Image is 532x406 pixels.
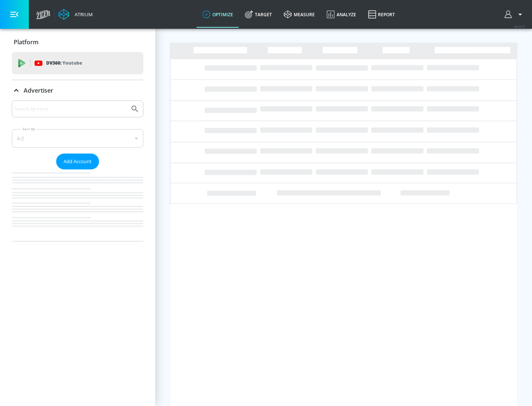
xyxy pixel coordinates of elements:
p: Advertiser [24,86,53,94]
nav: list of Advertiser [12,169,143,241]
a: Target [239,1,278,28]
span: v 4.32.0 [514,24,525,28]
p: Platform [14,38,38,46]
input: Search by name [15,104,127,114]
div: Platform [12,32,143,52]
div: DV360: Youtube [12,52,143,74]
a: Report [362,1,401,28]
a: Analyze [321,1,362,28]
p: Youtube [62,59,82,67]
a: Atrium [58,9,93,20]
a: optimize [197,1,239,28]
button: Add Account [56,154,99,169]
p: DV360: [46,59,82,67]
span: Add Account [64,157,92,166]
a: measure [278,1,321,28]
div: Advertiser [12,100,143,241]
label: Sort By [21,127,37,131]
div: Advertiser [12,80,143,101]
div: Atrium [72,11,93,18]
div: A-Z [12,129,143,148]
